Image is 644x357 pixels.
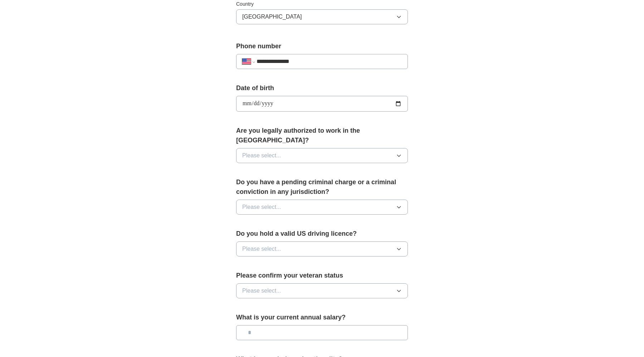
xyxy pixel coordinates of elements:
[236,229,408,239] label: Do you hold a valid US driving licence?
[236,241,408,256] button: Please select...
[236,148,408,163] button: Please select...
[242,287,281,295] span: Please select...
[236,200,408,215] button: Please select...
[242,245,281,253] span: Please select...
[242,203,281,211] span: Please select...
[236,83,408,93] label: Date of birth
[236,41,408,51] label: Phone number
[236,126,408,145] label: Are you legally authorized to work in the [GEOGRAPHIC_DATA]?
[236,9,408,24] button: [GEOGRAPHIC_DATA]
[236,313,408,322] label: What is your current annual salary?
[242,13,302,21] span: [GEOGRAPHIC_DATA]
[236,0,408,8] label: Country
[236,283,408,298] button: Please select...
[242,151,281,160] span: Please select...
[236,271,408,280] label: Please confirm your veteran status
[236,177,408,197] label: Do you have a pending criminal charge or a criminal conviction in any jurisdiction?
